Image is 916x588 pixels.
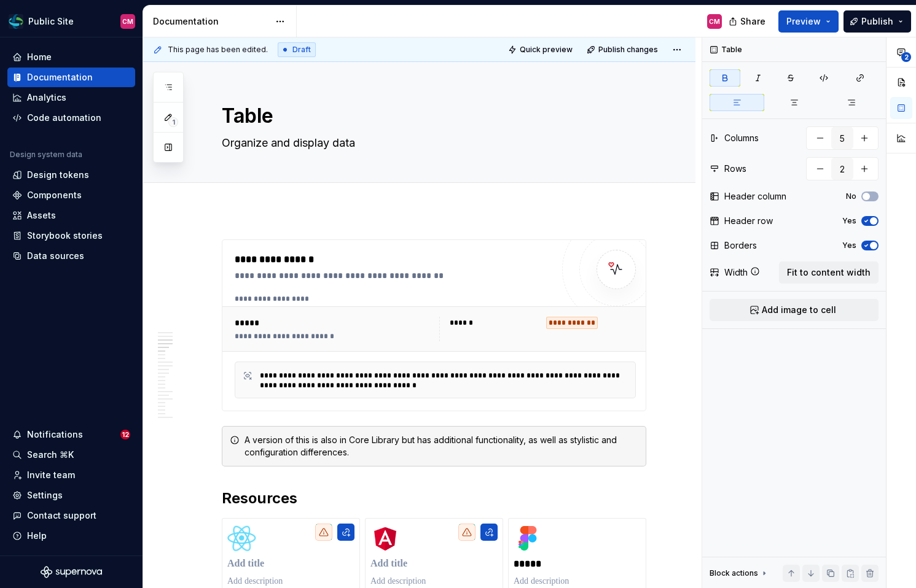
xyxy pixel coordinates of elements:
[245,434,638,458] div: A version of this is also in Core Library but has additional functionality, as well as stylistic ...
[168,45,268,55] span: This page has been edited.
[7,445,135,465] button: Search ⌘K
[7,425,135,444] button: Notifications12
[842,216,856,226] label: Yes
[778,10,839,33] button: Preview
[762,304,836,316] span: Add image to cell
[786,15,821,28] span: Preview
[27,169,89,181] div: Design tokens
[122,17,133,26] div: CM
[724,266,748,279] div: Width
[7,108,135,128] a: Code automation
[724,163,746,175] div: Rows
[7,485,135,505] a: Settings
[740,15,765,28] span: Share
[120,430,130,439] span: 12
[27,51,52,63] div: Home
[598,45,658,55] span: Publish changes
[504,41,578,58] button: Quick preview
[724,239,757,252] div: Borders
[779,261,879,284] button: Fit to content width
[153,15,269,28] div: Documentation
[583,41,664,58] button: Publish changes
[520,45,573,55] span: Quick preview
[7,68,135,87] a: Documentation
[7,206,135,225] a: Assets
[370,524,400,553] img: ff66a0df-221c-4f44-9e7e-522956466e50.png
[10,150,82,160] div: Design system data
[27,449,74,461] div: Search ⌘K
[901,52,911,62] span: 2
[846,191,856,201] label: No
[7,465,135,485] a: Invite team
[27,230,103,242] div: Storybook stories
[41,566,102,578] svg: Supernova Logo
[7,165,135,185] a: Design tokens
[27,189,82,201] div: Components
[842,241,856,250] label: Yes
[514,524,543,553] img: ec562776-fd8c-4de1-b24c-c90bdb4fe1da.png
[710,565,769,582] div: Block actions
[710,299,879,321] button: Add image to cell
[844,10,911,33] button: Publish
[7,526,135,546] button: Help
[861,15,893,28] span: Publish
[724,132,759,144] div: Columns
[27,250,84,262] div: Data sources
[709,17,720,26] div: CM
[292,45,311,55] span: Draft
[7,226,135,246] a: Storybook stories
[168,117,178,127] span: 1
[27,489,63,501] div: Settings
[28,15,74,28] div: Public Site
[222,489,646,508] h2: Resources
[7,506,135,525] button: Contact support
[27,112,101,124] div: Code automation
[7,88,135,107] a: Analytics
[2,8,140,34] button: Public SiteCM
[722,10,773,33] button: Share
[9,14,23,29] img: f6f21888-ac52-4431-a6ea-009a12e2bf23.png
[27,428,83,441] div: Notifications
[7,185,135,205] a: Components
[219,101,644,131] textarea: Table
[27,71,93,83] div: Documentation
[724,215,773,227] div: Header row
[27,469,75,481] div: Invite team
[7,246,135,266] a: Data sources
[787,266,871,279] span: Fit to content width
[724,190,786,203] div: Header column
[27,91,66,104] div: Analytics
[219,133,644,153] textarea: Organize and display data
[27,209,56,222] div: Assets
[7,47,135,67] a: Home
[27,530,47,542] div: Help
[27,509,96,522] div: Contact support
